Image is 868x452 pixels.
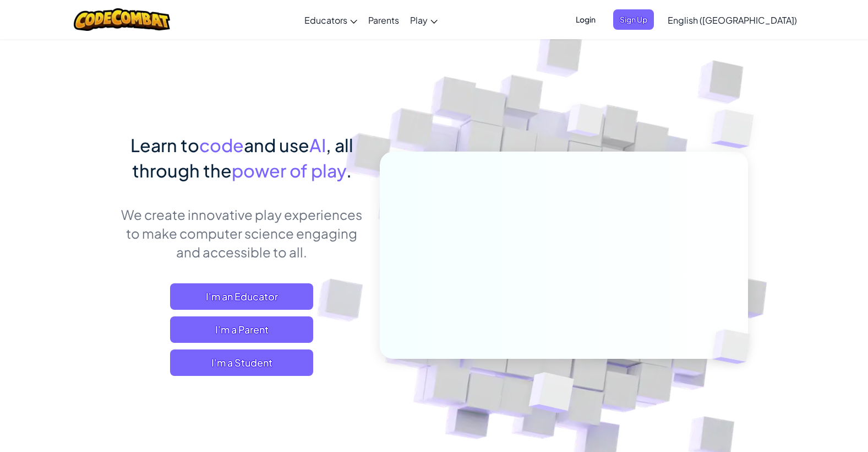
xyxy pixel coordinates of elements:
[689,83,784,176] img: Overlap cubes
[244,134,309,156] span: and use
[232,159,346,181] span: power of play
[410,14,428,26] span: Play
[304,14,347,26] span: Educators
[694,306,776,387] img: Overlap cubes
[546,82,625,164] img: Overlap cubes
[363,5,405,35] a: Parents
[501,349,600,440] img: Overlap cubes
[74,8,170,31] img: CodeCombat logo
[613,9,654,30] button: Sign Up
[199,134,244,156] span: code
[121,205,363,261] p: We create innovative play experiences to make computer science engaging and accessible to all.
[170,283,313,310] a: I'm an Educator
[662,5,803,35] a: English ([GEOGRAPHIC_DATA])
[130,134,199,156] span: Learn to
[346,159,352,181] span: .
[170,349,313,376] button: I'm a Student
[309,134,326,156] span: AI
[569,9,602,30] button: Login
[668,14,797,26] span: English ([GEOGRAPHIC_DATA])
[405,5,443,35] a: Play
[170,316,313,343] a: I'm a Parent
[299,5,363,35] a: Educators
